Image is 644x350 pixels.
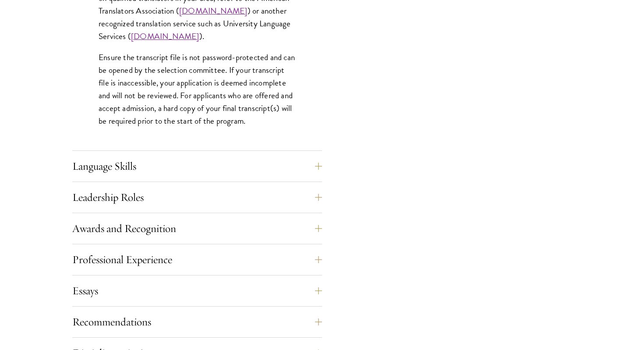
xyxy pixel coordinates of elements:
[99,51,296,127] p: Ensure the transcript file is not password-protected and can be opened by the selection committee...
[72,311,322,332] button: Recommendations
[179,4,248,17] a: [DOMAIN_NAME]
[72,187,322,208] button: Leadership Roles
[72,156,322,177] button: Language Skills
[72,280,322,301] button: Essays
[131,30,199,43] a: [DOMAIN_NAME]
[72,218,322,239] button: Awards and Recognition
[72,249,322,270] button: Professional Experience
